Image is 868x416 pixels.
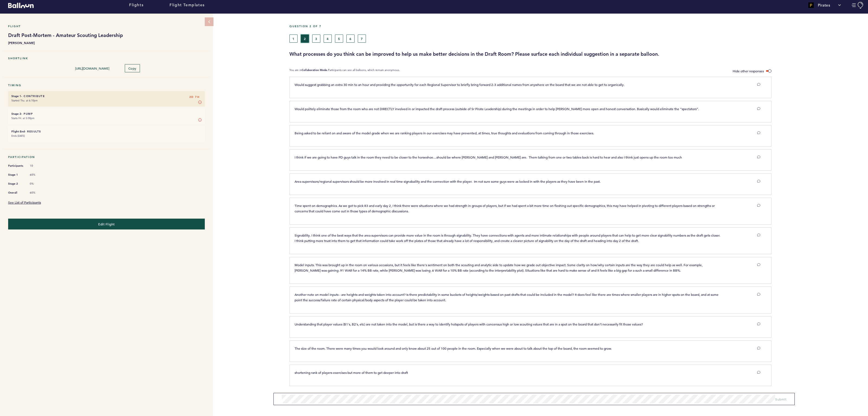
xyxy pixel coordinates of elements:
h3: What processes do you think can be improved to help us make better decisions in the Draft Room? P... [289,51,864,57]
a: Flight Templates [170,2,205,8]
span: Submit [775,397,786,401]
span: Stage 2 [8,181,24,187]
span: Understanding that player values (B1's, B2's, etc) are not taken into the model, but is there a w... [295,322,643,326]
span: 2D 7H [189,94,200,100]
button: 5 [335,35,343,43]
button: 7 [358,35,366,43]
time: Started Thu. at 6:10pm [11,99,38,102]
button: 3 [312,35,320,43]
span: Overall [8,190,24,195]
a: Balloon [4,2,34,8]
span: shortening rank of players exercises but more of them to get deeper into draft [295,370,408,375]
button: Edit Flight [8,219,205,229]
span: Time spent on demographics. As we got to pick 83 and early day 2, I think there were situations w... [295,203,716,213]
b: [PERSON_NAME] [8,40,205,45]
button: Submit [775,396,786,402]
button: 2 [301,35,309,43]
h5: Shortlink [8,57,205,60]
h5: Participation [8,155,205,159]
p: You are in Participants can see all balloons, which remain anonymous. [289,68,400,74]
h6: - Results [11,130,202,133]
p: Pirates [818,2,830,8]
a: See List of Participants [8,200,41,204]
span: Signability. I think one of the best ways that the area supervisors can provide more value in the... [295,233,721,243]
h5: Question 2 of 7 [289,24,864,28]
span: Hide other responses [733,69,764,73]
span: 10 [30,164,46,168]
button: 1 [289,35,298,43]
span: Copy [128,66,136,70]
span: Edit Flight [98,222,115,226]
b: Collaboration Mode. [302,68,328,72]
span: Another note on model inputs - are heights and weights taken into account? Is there predictabilit... [295,292,719,302]
span: Model inputs. This was brought up in the room on various occasions, but it feels like there's sen... [295,263,703,272]
svg: Balloon [8,3,34,8]
button: Copy [125,64,140,72]
span: Stage 1 [8,172,24,178]
time: Ends [DATE] [11,134,25,138]
small: Stage 2 [11,112,21,116]
a: Flights [129,2,143,8]
span: Would suggest grabbing an extra 30 min to an hour and providing the opportunity for each Regional... [295,82,624,87]
span: Would politely eliminate those from the room who are not DIRECTLY involved in or impacted the dra... [295,107,699,111]
span: The size of the room. There were many times you would look around and only know about 25 out of 1... [295,346,612,350]
button: Manage Account [852,2,864,9]
h6: - Contribute [11,94,202,98]
span: Participants [8,163,24,169]
h1: Draft Post-Mortem - Amateur Scouting Leadership [8,32,205,39]
span: I think if we are going to have PD guys talk in the room they need to be closer to the horseshoe.... [295,155,682,159]
span: 60% [30,173,46,177]
span: Being asked to be reliant on and aware of the model grade when we are ranking players in our exer... [295,131,594,135]
small: Stage 1 [11,94,21,98]
time: Starts Fri. at 5:00pm [11,116,34,120]
button: 4 [324,35,332,43]
h5: Timing [8,83,205,87]
span: 0% [30,182,46,186]
span: 60% [30,191,46,195]
h5: Flight [8,24,205,28]
button: 6 [346,35,355,43]
small: Flight End [11,130,25,133]
span: Area supervisors/regional supervisors should be more involved in real time signabaility and the c... [295,179,601,184]
h6: - Pump [11,112,202,116]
